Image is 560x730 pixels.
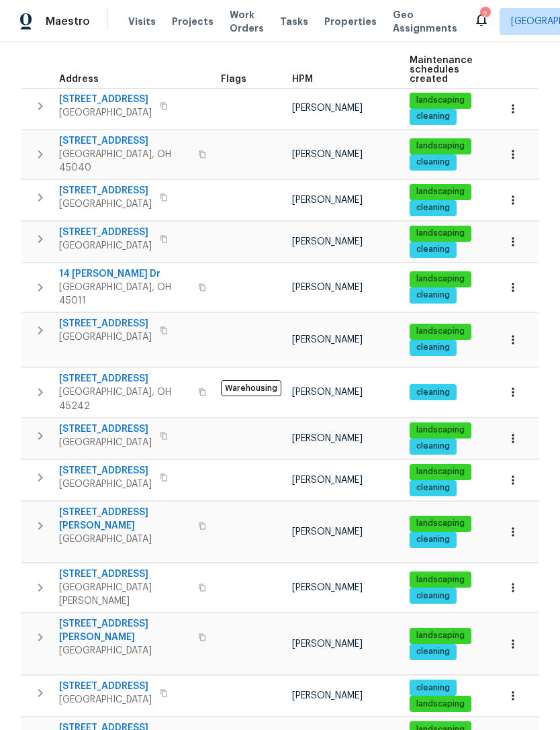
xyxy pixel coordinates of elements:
[221,75,246,84] span: Flags
[411,574,470,586] span: landscaping
[59,617,190,644] span: [STREET_ADDRESS][PERSON_NAME]
[292,237,363,246] span: [PERSON_NAME]
[411,518,470,529] span: landscaping
[292,335,363,345] span: [PERSON_NAME]
[411,244,455,255] span: cleaning
[411,273,470,285] span: landscaping
[411,630,470,641] span: landscaping
[324,15,377,28] span: Properties
[59,477,152,491] span: [GEOGRAPHIC_DATA]
[292,387,363,397] span: [PERSON_NAME]
[411,698,470,710] span: landscaping
[292,434,363,443] span: [PERSON_NAME]
[59,317,152,330] span: [STREET_ADDRESS]
[292,150,363,159] span: [PERSON_NAME]
[411,342,455,353] span: cleaning
[59,581,190,608] span: [GEOGRAPHIC_DATA][PERSON_NAME]
[411,441,455,452] span: cleaning
[411,228,470,239] span: landscaping
[411,326,470,337] span: landscaping
[292,195,363,205] span: [PERSON_NAME]
[411,482,455,494] span: cleaning
[59,533,190,546] span: [GEOGRAPHIC_DATA]
[411,202,455,214] span: cleaning
[411,186,470,197] span: landscaping
[411,289,455,301] span: cleaning
[59,184,152,197] span: [STREET_ADDRESS]
[59,148,190,175] span: [GEOGRAPHIC_DATA], OH 45040
[411,534,455,545] span: cleaning
[59,239,152,253] span: [GEOGRAPHIC_DATA]
[411,156,455,168] span: cleaning
[292,75,313,84] span: HPM
[411,95,470,106] span: landscaping
[59,567,190,581] span: [STREET_ADDRESS]
[59,93,152,106] span: [STREET_ADDRESS]
[292,639,363,649] span: [PERSON_NAME]
[292,691,363,700] span: [PERSON_NAME]
[128,15,156,28] span: Visits
[280,17,308,26] span: Tasks
[292,527,363,537] span: [PERSON_NAME]
[411,590,455,602] span: cleaning
[59,197,152,211] span: [GEOGRAPHIC_DATA]
[411,682,455,694] span: cleaning
[393,8,457,35] span: Geo Assignments
[292,583,363,592] span: [PERSON_NAME]
[59,680,152,693] span: [STREET_ADDRESS]
[292,103,363,113] span: [PERSON_NAME]
[221,380,281,396] span: Warehousing
[59,506,190,533] span: [STREET_ADDRESS][PERSON_NAME]
[59,330,152,344] span: [GEOGRAPHIC_DATA]
[59,134,190,148] span: [STREET_ADDRESS]
[59,422,152,436] span: [STREET_ADDRESS]
[59,281,190,308] span: [GEOGRAPHIC_DATA], OH 45011
[230,8,264,35] span: Work Orders
[411,646,455,657] span: cleaning
[411,111,455,122] span: cleaning
[480,8,489,21] div: 2
[59,464,152,477] span: [STREET_ADDRESS]
[59,372,190,385] span: [STREET_ADDRESS]
[59,693,152,706] span: [GEOGRAPHIC_DATA]
[59,644,190,657] span: [GEOGRAPHIC_DATA]
[46,15,90,28] span: Maestro
[411,424,470,436] span: landscaping
[59,267,190,281] span: 14 [PERSON_NAME] Dr
[59,75,99,84] span: Address
[411,140,470,152] span: landscaping
[59,385,190,412] span: [GEOGRAPHIC_DATA], OH 45242
[59,226,152,239] span: [STREET_ADDRESS]
[410,56,473,84] span: Maintenance schedules created
[411,387,455,398] span: cleaning
[59,436,152,449] span: [GEOGRAPHIC_DATA]
[172,15,214,28] span: Projects
[292,475,363,485] span: [PERSON_NAME]
[59,106,152,120] span: [GEOGRAPHIC_DATA]
[411,466,470,477] span: landscaping
[292,283,363,292] span: [PERSON_NAME]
